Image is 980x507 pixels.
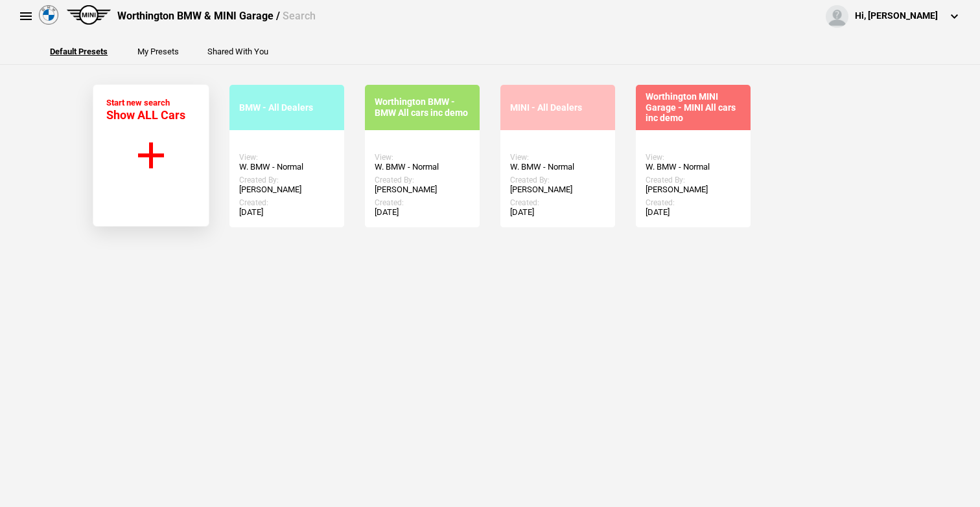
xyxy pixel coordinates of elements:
[239,198,334,207] div: Created:
[646,162,741,172] div: W. BMW - Normal
[375,207,470,218] div: [DATE]
[137,47,179,56] button: My Presets
[375,162,470,172] div: W. BMW - Normal
[106,108,185,122] span: Show ALL Cars
[117,9,316,23] div: Worthington BMW & MINI Garage /
[239,175,334,185] div: Created By:
[646,185,741,195] div: [PERSON_NAME]
[510,102,605,113] div: MINI - All Dealers
[239,162,334,172] div: W. BMW - Normal
[646,153,741,162] div: View:
[207,47,268,56] button: Shared With You
[510,153,605,162] div: View:
[106,98,185,122] div: Start new search
[39,5,58,25] img: bmw.png
[646,198,741,207] div: Created:
[239,207,334,218] div: [DATE]
[375,185,470,195] div: [PERSON_NAME]
[510,207,605,218] div: [DATE]
[510,162,605,172] div: W. BMW - Normal
[646,207,741,218] div: [DATE]
[510,185,605,195] div: [PERSON_NAME]
[50,47,108,56] button: Default Presets
[375,175,470,185] div: Created By:
[239,185,334,195] div: [PERSON_NAME]
[283,10,316,22] span: Search
[510,198,605,207] div: Created:
[646,175,741,185] div: Created By:
[375,153,470,162] div: View:
[855,10,938,23] div: Hi, [PERSON_NAME]
[375,198,470,207] div: Created:
[646,91,741,124] div: Worthington MINI Garage - MINI All cars inc demo
[375,96,470,118] div: Worthington BMW - BMW All cars inc demo
[510,175,605,185] div: Created By:
[239,102,334,113] div: BMW - All Dealers
[67,5,111,25] img: mini.png
[239,153,334,162] div: View:
[93,84,209,227] button: Start new search Show ALL Cars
